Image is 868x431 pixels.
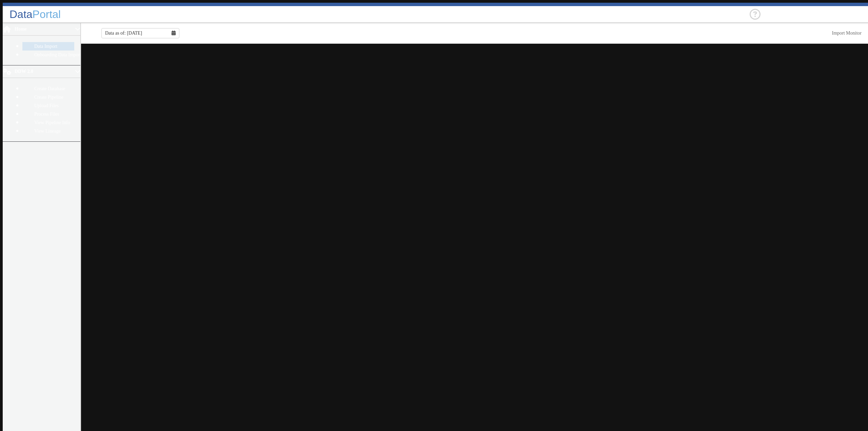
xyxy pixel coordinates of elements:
[22,42,74,51] a: Data Import
[750,9,761,20] div: Help
[3,65,80,78] p-accordion-header: DDW 2.0
[9,8,33,20] span: Data
[14,26,75,32] span: Home
[22,110,74,118] a: Process Files
[22,127,74,135] a: View Lineage
[22,93,74,101] a: Create Pipeline
[105,31,142,36] span: Data as of: [DATE]
[22,118,74,127] a: View Pipeline Info
[22,84,74,93] a: Create Database
[761,11,862,17] ng-select: null
[22,51,74,59] a: Onboarding Data Import
[3,78,80,141] p-accordion-content: DDW 2.0
[22,101,74,110] a: Upload Files
[3,23,80,36] p-accordion-header: Home
[3,36,80,65] p-accordion-content: Home
[832,31,862,36] a: This is available for Darling Employees only
[33,8,61,20] span: Portal
[14,69,75,74] span: DDW 2.0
